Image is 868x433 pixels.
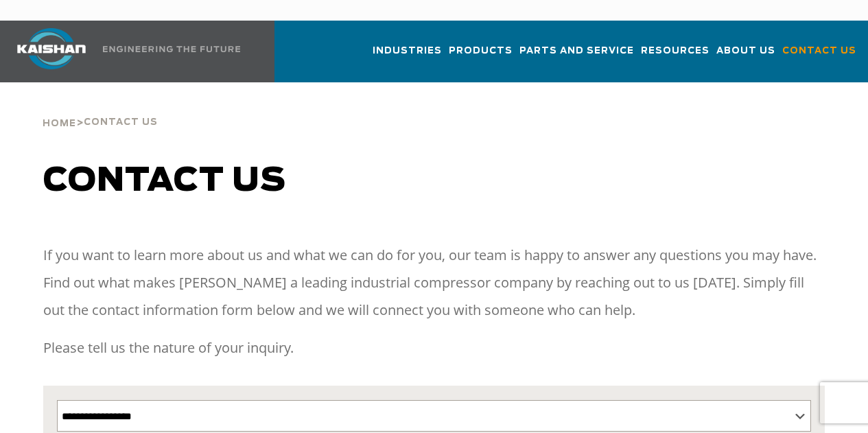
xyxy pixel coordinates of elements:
a: Industries [373,33,442,80]
span: Parts and Service [519,43,634,59]
span: Contact Us [782,43,856,59]
span: Resources [641,43,709,59]
p: If you want to learn more about us and what we can do for you, our team is happy to answer any qu... [43,242,825,324]
a: Home [43,117,76,129]
a: Products [449,33,513,80]
a: Resources [641,33,709,80]
img: Engineering the future [103,46,240,52]
span: Contact Us [84,118,158,127]
span: Industries [373,43,442,59]
span: Home [43,119,76,128]
span: Products [449,43,513,59]
span: Contact us [43,165,286,198]
div: > [43,82,158,134]
a: Contact Us [782,33,856,80]
p: Please tell us the nature of your inquiry. [43,334,825,362]
a: Parts and Service [519,33,634,80]
span: About Us [716,43,775,59]
a: About Us [716,33,775,80]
